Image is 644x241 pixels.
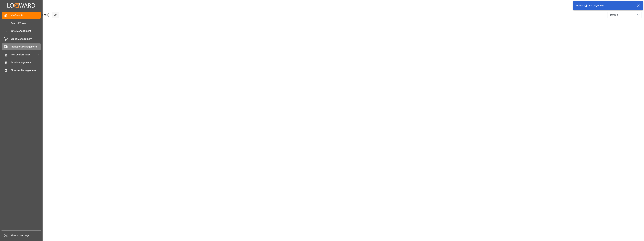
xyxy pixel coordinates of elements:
[14,12,50,18] span: Hello [PERSON_NAME]!
[2,28,41,34] a: Rate Management
[2,59,41,66] a: Data Management
[2,43,41,50] a: Transport Management
[11,14,41,17] span: My Cockpit
[11,29,41,33] span: Rate Management
[2,67,41,74] a: Timeslot Management
[2,12,41,19] a: My Cockpit
[11,69,41,72] span: Timeslot Management
[608,12,641,18] button: open menu
[11,234,41,237] span: Sidebar Settings
[11,61,41,64] span: Data Management
[11,21,41,25] span: Control Tower
[11,45,41,49] span: Transport Management
[11,37,41,41] span: Order Management
[2,35,41,42] a: Order Management
[576,4,634,7] div: Welcome, [PERSON_NAME]
[610,13,618,17] span: Default
[11,53,37,56] span: Non Conformance
[2,20,41,26] a: Control Tower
